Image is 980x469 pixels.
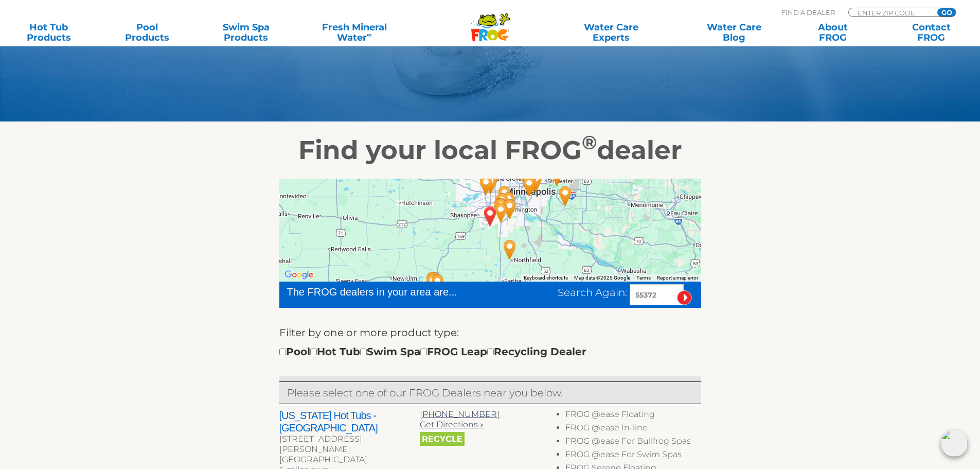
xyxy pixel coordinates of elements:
[279,324,459,341] label: Filter by one or more product type:
[421,268,444,296] div: Minnesota Hot Tubs - Mankato - 46 miles away.
[937,8,956,16] input: GO
[636,275,651,281] a: Terms
[518,172,541,200] div: The Showroom - 26 miles away.
[677,290,692,305] input: Submit
[287,284,494,300] div: The FROG dealers in your area are...
[554,182,577,210] div: Splash Zone Pool & Spa - 41 miles away.
[696,22,772,43] a: Water CareBlog
[489,194,513,221] div: Twin City Jacuzzi - Burnsville - 7 miles away.
[781,8,835,17] p: Find A Dealer
[208,22,284,43] a: Swim SpaProducts
[794,22,871,43] a: AboutFROG
[279,434,420,455] div: [STREET_ADDRESS][PERSON_NAME]
[565,449,701,463] li: FROG @ease For Swim Spas
[857,8,926,17] input: Zip Code Form
[421,270,444,298] div: Sawatzky Pools, Inc. - 47 miles away.
[109,22,186,43] a: PoolProducts
[474,171,498,199] div: Poolwerx - Minnetonka - 16 miles away.
[893,22,970,43] a: ContactFROG
[524,274,568,282] button: Keyboard shortcuts
[174,135,807,166] h2: Find your local FROG dealer
[282,268,316,282] a: Open this area in Google Maps (opens a new window)
[279,343,586,360] div: Pool Hot Tub Swim Spa FROG Leap Recycling Dealer
[489,195,513,222] div: Hot Spring Spas of Burnsville - 7 miles away.
[423,268,447,296] div: Sweet Living Pools & Spas - 45 miles away.
[282,268,316,282] img: Google
[498,195,522,223] div: MinnSpas - 11 miles away.
[488,194,512,222] div: Poolwerx - Burnsville - 7 miles away.
[420,409,500,419] a: [PHONE_NUMBER]
[478,202,502,230] div: PRIOR LAKE, MN 55372
[420,420,484,429] a: Get Directions »
[657,275,698,281] a: Report a map error
[524,168,548,196] div: Hot Spring Spas of Woodbury - 30 miles away.
[558,286,627,299] span: Search Again:
[10,22,87,43] a: Hot TubProducts
[574,275,630,281] span: Map data ©2025 Google
[565,436,701,449] li: FROG @ease For Bullfrog Spas
[287,385,693,401] p: Please select one of our FROG Dealers near you below.
[489,199,513,227] div: Minnesota Hot Tubs - Lakeville - 6 miles away.
[941,430,968,457] img: openIcon
[279,409,420,434] h2: [US_STATE] Hot Tubs - [GEOGRAPHIC_DATA]
[420,432,465,446] span: Recycle
[482,165,505,193] div: Twin City Jacuzzi - Saint Louis Park - 20 miles away.
[426,270,450,298] div: Poolwerx - Mankato - 45 miles away.
[519,171,542,199] div: Poolwerx - Woodbury - 27 miles away.
[490,189,514,217] div: Valley Pools & Spas - Burnsville - 9 miles away.
[582,131,597,154] sup: ®
[497,188,521,216] div: Poolside - Eagan - 12 miles away.
[549,22,673,43] a: Water CareExperts
[565,423,701,436] li: FROG @ease In-line
[498,236,522,264] div: Arctic Spas Midwest Water - 20 miles away.
[279,455,420,465] div: [GEOGRAPHIC_DATA]
[367,30,372,39] sup: ∞
[306,22,402,43] a: Fresh MineralWater∞
[493,182,516,210] div: All American Recreation - Bloomington - 13 miles away.
[565,409,701,423] li: FROG @ease Floating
